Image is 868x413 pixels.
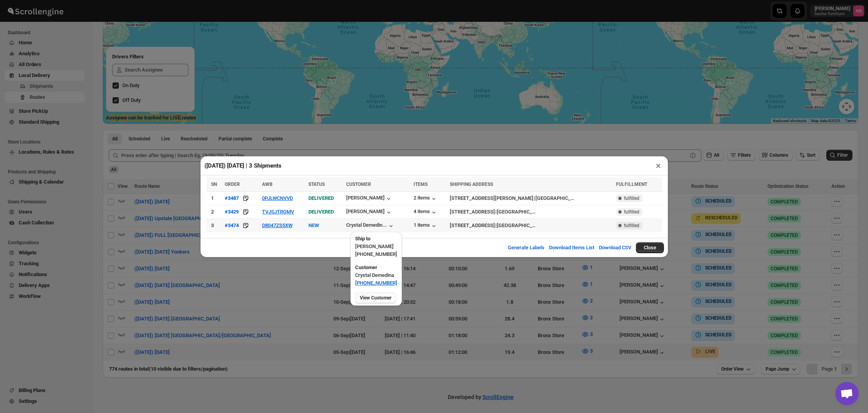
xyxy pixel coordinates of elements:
div: [STREET_ADDRESS] [450,208,495,216]
a: Open chat [835,382,859,405]
button: #3474 [225,222,239,229]
span: SN [211,182,217,187]
span: CUSTOMER [346,182,371,187]
b: Ship to [355,236,370,241]
div: | [450,222,611,229]
button: TVJSJTROMV [262,209,294,215]
span: NEW [308,222,319,228]
div: [GEOGRAPHIC_DATA] [497,222,538,229]
button: Download Items List [544,240,599,255]
button: [PERSON_NAME] [346,195,393,203]
h2: ([DATE]) [DATE] | 3 Shipments [204,162,282,170]
button: Crystal Demedin... [346,222,395,230]
div: [STREET_ADDRESS][PERSON_NAME] [450,194,533,202]
td: 2 [206,205,223,219]
button: Close [636,242,664,253]
button: D8047ZS5XW [262,222,292,228]
div: #3487 [225,195,239,201]
button: 4 items [414,208,438,216]
button: 2 items [414,195,438,203]
td: 1 [206,191,223,205]
div: #3474 [225,222,239,228]
b: Customer [355,264,377,270]
div: Crystal Demedin... [346,222,387,228]
td: 3 [206,219,223,232]
button: Generate Labels [503,240,549,255]
span: AWB [262,182,273,187]
div: [GEOGRAPHIC_DATA] [497,208,538,216]
span: fulfilled [624,209,639,215]
button: #3487 [225,194,239,202]
span: fulfilled [624,222,639,229]
button: Download CSV [594,240,636,255]
span: STATUS [308,182,325,187]
span: ITEMS [414,182,428,187]
div: [STREET_ADDRESS] [450,222,495,229]
span: DELIVERED [308,195,334,201]
button: 1 items [414,222,438,230]
div: [GEOGRAPHIC_DATA] [535,194,577,202]
p: [PHONE_NUMBER] [355,250,397,258]
p: [PERSON_NAME] [355,243,397,250]
button: × [653,160,664,171]
div: | [450,194,611,202]
div: #3429 [225,209,239,215]
button: #3429 [225,208,239,216]
button: [PERSON_NAME] [346,208,393,216]
span: DELIVERED [308,209,334,215]
div: | [450,208,611,216]
span: ORDER [225,182,240,187]
button: 0PJLWCNVVD [262,195,293,201]
span: FULFILLMENT [616,182,647,187]
p: Crystal Demedina [355,271,397,279]
a: [PHONE_NUMBER] [355,280,397,286]
span: View Customer [360,295,391,301]
span: fulfilled [624,195,639,201]
span: SHIPPING ADDRESS [450,182,493,187]
a: View Customer [355,292,396,303]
